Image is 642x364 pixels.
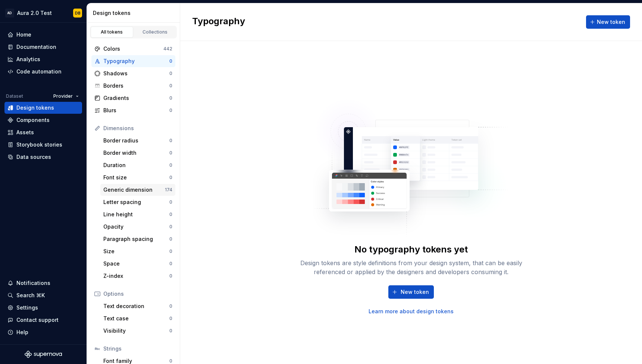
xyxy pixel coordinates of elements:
a: Components [4,114,82,126]
a: Border radius0 [100,135,175,147]
div: 442 [163,46,172,52]
button: Search ⌘K [4,289,82,301]
div: Strings [103,345,172,352]
button: Contact support [4,314,82,326]
div: Blurs [103,107,169,114]
div: 0 [169,162,172,168]
a: Storybook stories [4,139,82,151]
div: All tokens [93,29,131,35]
a: Assets [4,126,82,138]
button: Notifications [4,277,82,289]
div: Data sources [16,153,51,161]
a: Line height0 [100,208,175,220]
div: Border width [103,149,169,157]
div: Opacity [103,223,169,230]
a: Settings [4,302,82,314]
a: Code automation [4,66,82,78]
div: Collections [137,29,174,35]
div: Letter spacing [103,198,169,206]
div: Assets [16,129,34,136]
div: Design tokens are style definitions from your design system, that can be easily referenced or app... [292,258,530,276]
h2: Typography [192,15,245,29]
div: DB [75,10,81,16]
a: Borders0 [91,80,175,92]
div: Generic dimension [103,186,165,194]
div: Paragraph spacing [103,235,169,243]
button: New token [586,15,630,29]
a: Size0 [100,245,175,257]
div: 174 [165,187,172,193]
div: Duration [103,161,169,169]
a: Gradients0 [91,92,175,104]
a: Z-index0 [100,270,175,282]
button: New token [388,285,434,299]
div: 0 [169,211,172,217]
div: Help [16,329,28,336]
div: 0 [169,70,172,76]
a: Shadows0 [91,68,175,79]
div: 0 [169,303,172,309]
div: Shadows [103,70,169,77]
a: Documentation [4,41,82,53]
div: Home [16,31,31,38]
div: Options [103,290,172,298]
div: Typography [103,57,169,65]
div: Notifications [16,279,50,287]
a: Typography0 [91,55,175,67]
div: Design tokens [93,9,177,17]
div: 0 [169,358,172,364]
svg: Supernova Logo [25,351,62,358]
div: Components [16,116,50,124]
a: Learn more about design tokens [369,308,454,315]
div: AD [5,9,14,18]
div: Settings [16,304,38,311]
div: Text decoration [103,302,169,310]
div: 0 [169,107,172,113]
div: Code automation [16,68,62,75]
div: Space [103,260,169,267]
div: Font size [103,174,169,181]
div: 0 [169,95,172,101]
a: Border width0 [100,147,175,159]
a: Generic dimension174 [100,184,175,196]
div: Gradients [103,94,169,102]
div: Documentation [16,43,56,51]
a: Opacity0 [100,221,175,233]
a: Colors442 [91,43,175,55]
div: Size [103,248,169,255]
div: Text case [103,315,169,322]
div: 0 [169,273,172,279]
div: Line height [103,211,169,218]
div: 0 [169,150,172,156]
div: Analytics [16,56,40,63]
div: 0 [169,83,172,89]
a: Design tokens [4,102,82,114]
div: 0 [169,261,172,267]
div: Borders [103,82,169,90]
button: ADAura 2.0 TestDB [1,5,85,21]
a: Blurs0 [91,104,175,116]
div: Dataset [6,93,23,99]
span: New token [597,18,625,26]
div: 0 [169,316,172,321]
a: Font size0 [100,172,175,183]
a: Text decoration0 [100,300,175,312]
div: 0 [169,199,172,205]
div: Colors [103,45,163,53]
div: 0 [169,58,172,64]
div: No typography tokens yet [354,244,468,255]
div: 0 [169,138,172,144]
div: Contact support [16,316,59,324]
a: Paragraph spacing0 [100,233,175,245]
button: Help [4,326,82,338]
span: Provider [53,93,73,99]
div: Dimensions [103,125,172,132]
span: New token [401,288,429,296]
div: Border radius [103,137,169,144]
a: Space0 [100,258,175,270]
div: Storybook stories [16,141,62,148]
div: Visibility [103,327,169,335]
div: 0 [169,175,172,181]
div: Search ⌘K [16,292,45,299]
